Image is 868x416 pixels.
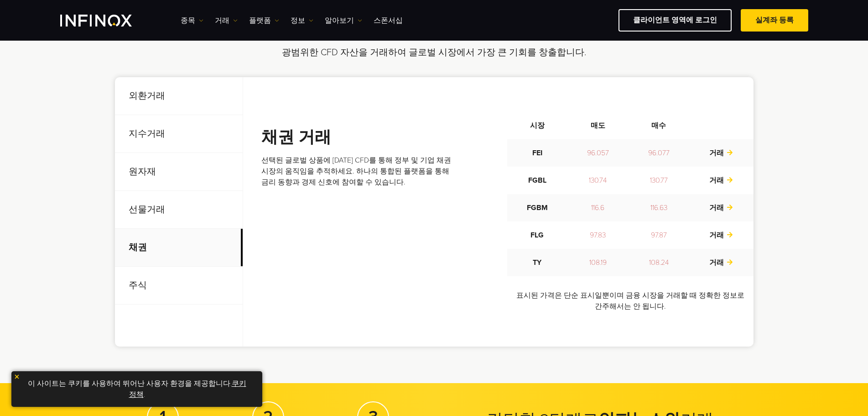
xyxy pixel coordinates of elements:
[709,258,733,267] a: 거래
[567,249,628,276] td: 108.19
[507,249,567,276] td: TY
[629,112,689,139] th: 매수
[115,267,243,305] p: 주식
[709,148,733,158] a: 거래
[261,155,458,188] p: 선택된 글로벌 상품에 [DATE] CFD를 통해 정부 및 기업 채권 시장의 움직임을 추적하세요. 하나의 통합된 플랫폼을 통해 금리 동향과 경제 신호에 참여할 수 있습니다.
[741,9,808,32] a: 실계좌 등록
[181,15,203,26] a: 종목
[115,153,243,191] p: 원자재
[115,229,243,267] p: 채권
[629,139,689,167] td: 96.077
[567,139,628,167] td: 96.057
[507,290,754,312] p: 표시된 가격은 단순 표시일뿐이며 금융 시장을 거래할 때 정확한 정보로 간주해서는 안 됩니다.
[374,15,403,26] a: 스폰서십
[619,9,732,32] a: 클라이언트 영역에 로그인
[709,176,733,185] a: 거래
[567,194,628,221] td: 116.6
[325,15,362,26] a: 알아보기
[507,139,567,167] td: FEI
[14,374,20,380] img: yellow close icon
[507,221,567,249] td: FLG
[115,191,243,229] p: 선물거래
[249,15,279,26] a: 플랫폼
[567,221,628,249] td: 97.83
[567,112,628,139] th: 매도
[291,15,313,26] a: 정보
[709,203,733,212] a: 거래
[60,15,153,26] a: INFINOX Logo
[629,221,689,249] td: 97.87
[115,115,243,153] p: 지수거래
[629,249,689,276] td: 108.24
[629,194,689,221] td: 116.63
[223,46,645,59] p: 광범위한 CFD 자산을 거래하여 글로벌 시장에서 가장 큰 기회를 창출합니다.
[115,77,243,115] p: 외환거래
[507,167,567,194] td: FGBL
[709,231,733,240] a: 거래
[507,194,567,221] td: FGBM
[629,167,689,194] td: 130.77
[567,167,628,194] td: 130.74
[261,127,331,147] strong: 채권 거래
[16,376,258,402] p: 이 사이트는 쿠키를 사용하여 뛰어난 사용자 환경을 제공합니다. .
[215,15,238,26] a: 거래
[507,112,567,139] th: 시장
